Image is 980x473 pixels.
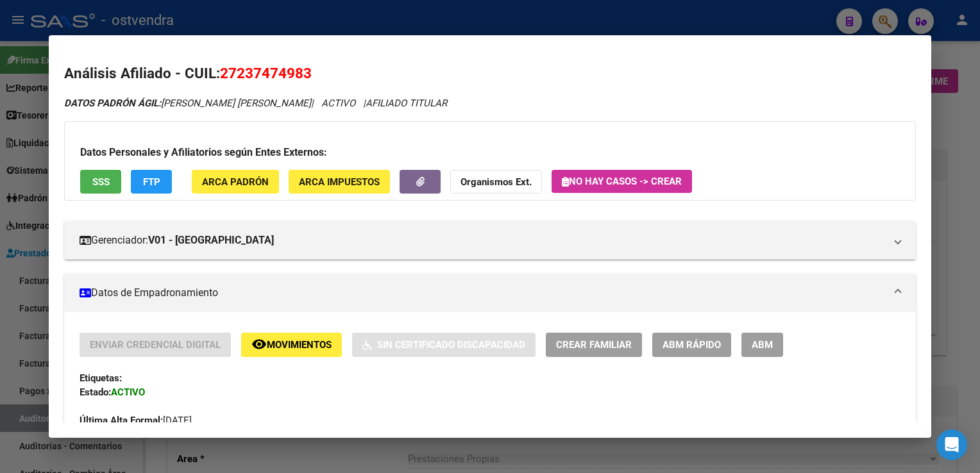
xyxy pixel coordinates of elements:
[80,170,121,194] button: SSS
[289,170,390,194] button: ARCA Impuestos
[64,63,915,85] h2: Análisis Afiliado - CUIL:
[64,221,915,260] mat-expansion-panel-header: Gerenciador:V01 - [GEOGRAPHIC_DATA]
[192,170,279,194] button: ARCA Padrón
[80,415,163,426] strong: Última Alta Formal:
[752,340,773,351] span: ABM
[936,429,967,460] div: Open Intercom Messenger
[80,333,231,356] button: Enviar Credencial Digital
[80,386,111,398] strong: Estado:
[80,145,899,160] h3: Datos Personales y Afiliatorios según Entes Externos:
[90,340,221,351] span: Enviar Credencial Digital
[741,333,783,356] button: ABM
[80,233,884,248] mat-panel-title: Gerenciador:
[111,386,145,398] strong: ACTIVO
[546,333,642,356] button: Crear Familiar
[251,336,267,352] mat-icon: remove_red_eye
[562,176,682,187] span: No hay casos -> Crear
[220,65,312,81] span: 27237474983
[64,97,161,109] strong: DATOS PADRÓN ÁGIL:
[202,176,269,188] span: ARCA Padrón
[80,415,192,426] span: [DATE]
[552,170,692,193] button: No hay casos -> Crear
[663,340,721,351] span: ABM Rápido
[92,176,110,188] span: SSS
[80,285,884,301] mat-panel-title: Datos de Empadronamiento
[64,97,311,109] span: [PERSON_NAME] [PERSON_NAME]
[652,333,731,356] button: ABM Rápido
[377,340,525,351] span: Sin Certificado Discapacidad
[80,372,122,384] strong: Etiquetas:
[450,170,542,194] button: Organismos Ext.
[352,333,536,356] button: Sin Certificado Discapacidad
[148,233,274,248] strong: V01 - [GEOGRAPHIC_DATA]
[241,333,342,356] button: Movimientos
[131,170,172,194] button: FTP
[64,97,447,109] i: | ACTIVO |
[556,340,632,351] span: Crear Familiar
[64,274,915,312] mat-expansion-panel-header: Datos de Empadronamiento
[366,97,447,109] span: AFILIADO TITULAR
[143,176,160,188] span: FTP
[460,176,532,188] strong: Organismos Ext.
[267,340,332,351] span: Movimientos
[299,176,380,188] span: ARCA Impuestos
